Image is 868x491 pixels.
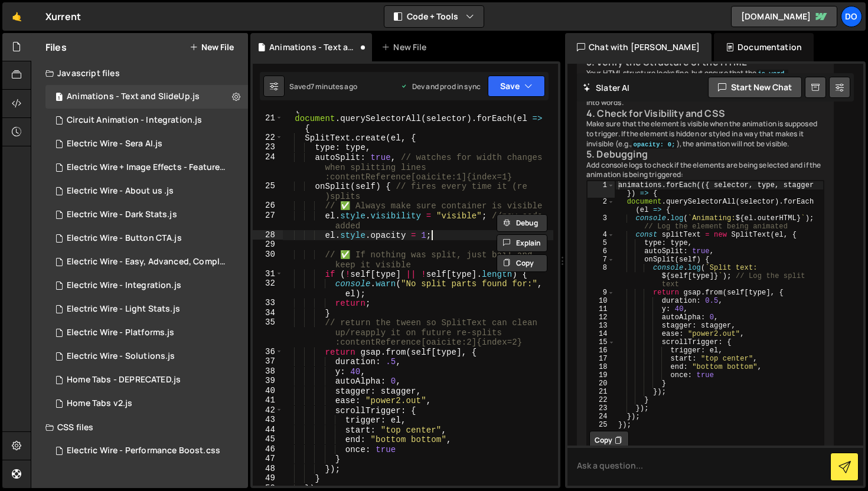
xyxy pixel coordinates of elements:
[708,77,802,98] button: Start new chat
[253,454,283,464] div: 47
[253,152,283,182] div: 24
[45,9,81,24] div: Xurrent
[253,366,283,377] div: 38
[253,473,283,483] div: 49
[588,214,615,231] div: 3
[56,93,63,103] span: 1
[67,91,200,102] div: Animations - Text and SlideUp.js
[253,317,283,347] div: 35
[253,269,283,279] div: 31
[384,6,484,27] button: Code + Tools
[31,415,248,439] div: CSS files
[67,398,132,409] div: Home Tabs v2.js
[45,368,248,392] div: 13741/34720.js
[269,41,358,53] div: Animations - Text and SlideUp.js
[253,133,283,143] div: 22
[45,109,248,132] div: 13741/45029.js
[588,421,615,429] div: 25
[253,434,283,444] div: 45
[253,250,283,269] div: 30
[588,355,615,363] div: 17
[67,186,174,197] div: Electric Wire - About us .js
[588,289,615,297] div: 9
[497,254,547,272] button: Copy
[45,156,252,179] div: 13741/39792.js
[253,376,283,386] div: 39
[67,115,202,126] div: Circuit Animation - Integration.js
[253,415,283,425] div: 43
[67,375,181,385] div: Home Tabs - DEPRECATED.js
[45,297,248,321] div: 13741/39781.js
[588,247,615,256] div: 6
[67,351,175,362] div: Electric Wire - Solutions.js
[588,198,615,214] div: 2
[45,250,252,274] div: 13741/39793.js
[589,431,629,450] button: Copy
[588,388,615,396] div: 21
[588,239,615,247] div: 5
[253,142,283,152] div: 23
[588,256,615,264] div: 7
[588,330,615,338] div: 14
[586,108,824,119] h3: 4. Check for Visibility and CSS
[588,297,615,305] div: 10
[45,41,67,54] h2: Files
[253,395,283,405] div: 41
[253,211,283,230] div: 27
[45,321,248,345] div: 13741/39729.js
[588,346,615,355] div: 16
[731,6,837,27] a: [DOMAIN_NAME]
[588,313,615,322] div: 12
[67,210,177,220] div: Electric Wire - Dark Stats.js
[588,404,615,413] div: 23
[583,82,630,93] h2: Slater AI
[253,201,283,211] div: 26
[45,203,248,227] div: 13741/39773.js
[67,257,230,267] div: Electric Wire - Easy, Advanced, Complete.js
[488,76,545,97] button: Save
[67,328,174,338] div: Electric Wire - Platforms.js
[588,181,615,198] div: 1
[45,227,248,250] div: 13741/39731.js
[2,2,31,31] a: 🤙
[253,386,283,396] div: 40
[588,264,615,289] div: 8
[253,444,283,454] div: 46
[497,214,547,232] button: Debug
[253,113,283,133] div: 21
[67,233,182,244] div: Electric Wire - Button CTA.js
[311,81,357,91] div: 7 minutes ago
[253,181,283,201] div: 25
[45,392,248,415] div: 13741/35121.js
[586,70,788,88] code: js-word-animation
[253,405,283,415] div: 42
[588,322,615,330] div: 13
[714,33,814,61] div: Documentation
[588,231,615,239] div: 4
[253,308,283,318] div: 34
[400,81,481,91] div: Dev and prod in sync
[253,464,283,474] div: 48
[588,305,615,313] div: 11
[253,240,283,250] div: 29
[588,363,615,371] div: 18
[253,356,283,366] div: 37
[588,379,615,388] div: 20
[190,42,234,52] button: New File
[586,149,824,160] h3: 5. Debugging
[381,41,431,53] div: New File
[45,274,248,297] div: 13741/45398.js
[632,140,677,149] code: opacity: 0;
[565,33,712,61] div: Chat with [PERSON_NAME]
[588,396,615,404] div: 22
[67,162,230,173] div: Electric Wire + Image Effects - Features.js
[253,298,283,308] div: 33
[253,425,283,435] div: 44
[253,347,283,357] div: 36
[45,345,248,368] div: 13741/39667.js
[841,6,862,27] a: Do
[253,230,283,240] div: 28
[67,446,220,456] div: Electric Wire - Performance Boost.css
[45,439,248,463] div: 13741/39772.css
